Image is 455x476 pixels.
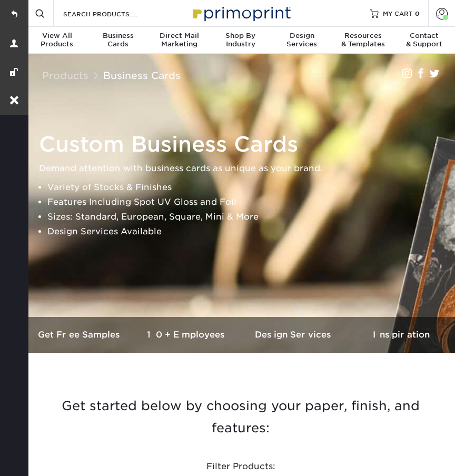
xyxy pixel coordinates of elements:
span: Design [271,32,332,40]
span: Business [87,32,149,40]
li: Design Services Available [47,224,452,239]
div: & Support [394,32,455,48]
li: Features Including Spot UV Gloss and Foil [47,195,452,210]
h3: 10+ Employees [134,330,241,340]
a: BusinessCards [87,27,149,55]
div: & Templates [332,32,393,48]
span: Resources [332,32,393,40]
span: Direct Mail [149,32,210,40]
p: Demand attention with business cards as unique as your brand. [39,161,452,176]
span: Contact [394,32,455,40]
li: Sizes: Standard, European, Square, Mini & More [47,210,452,224]
a: Design Services [241,317,348,352]
a: Direct MailMarketing [149,27,210,55]
a: Shop ByIndustry [210,27,271,55]
img: Primoprint [188,2,293,24]
a: DesignServices [271,27,332,55]
div: Cards [87,32,149,48]
a: Get Free Samples [26,317,134,352]
a: Contact& Support [394,27,455,55]
div: Products [26,32,87,48]
a: View AllProducts [26,27,87,55]
input: SEARCH PRODUCTS..... [62,7,165,20]
h3: Design Services [241,330,348,340]
span: 0 [415,9,420,17]
h1: Custom Business Cards [39,132,452,157]
div: Industry [210,32,271,48]
span: MY CART [383,9,413,18]
div: Services [271,32,332,48]
a: Business Cards [103,70,181,81]
a: Resources& Templates [332,27,393,55]
h3: Get started below by choosing your paper, finish, and features: [34,391,447,439]
span: View All [26,32,87,40]
li: Variety of Stocks & Finishes [47,180,452,195]
a: Products [42,70,88,81]
a: 10+ Employees [134,317,241,352]
div: Marketing [149,32,210,48]
span: Shop By [210,32,271,40]
h3: Get Free Samples [26,330,134,340]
